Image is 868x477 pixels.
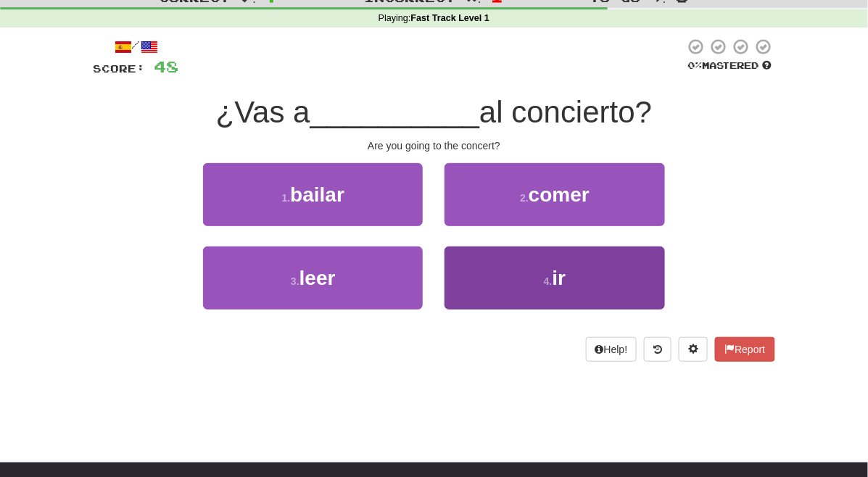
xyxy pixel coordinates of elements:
[445,246,664,310] button: 4.ir
[553,267,566,289] span: ir
[154,57,179,75] span: 48
[216,95,310,129] span: ¿Vas a
[94,38,179,56] div: /
[586,337,637,362] button: Help!
[411,13,490,23] strong: Fast Track Level 1
[203,246,423,310] button: 3.leer
[290,183,344,206] span: bailar
[94,62,146,75] span: Score:
[445,163,664,226] button: 2.comer
[520,192,529,204] small: 2 .
[715,337,774,362] button: Report
[203,163,423,226] button: 1.bailar
[299,267,336,289] span: leer
[685,59,775,72] div: Mastered
[479,95,652,129] span: al concierto?
[282,192,291,204] small: 1 .
[310,95,480,129] span: __________
[529,183,590,206] span: comer
[688,59,703,71] span: 0 %
[291,275,299,287] small: 3 .
[94,138,775,153] div: Are you going to the concert?
[544,275,553,287] small: 4 .
[644,337,671,362] button: Round history (alt+y)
